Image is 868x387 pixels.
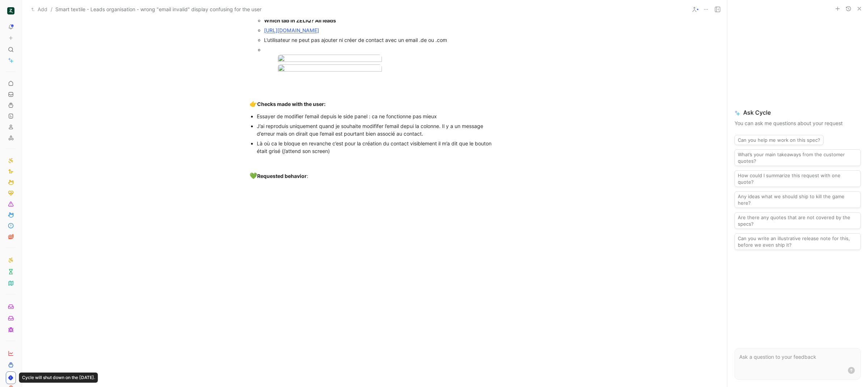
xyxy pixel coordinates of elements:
[257,112,500,120] div: Essayer de modifier l’email depuis le side panel : ca ne fonctionne pas mieux
[6,6,16,16] button: ZELIQ
[264,36,500,44] div: L’utilisateur ne peut pas ajouter ni créer de contact avec un email .de ou .com
[250,100,257,107] span: 👉
[278,55,382,64] img: image.png
[51,5,52,14] span: /
[264,17,336,24] strong: Which tab in ZELIQ? All leads
[55,5,261,14] span: Smart textile - Leads organisation - wrong "email invalid" display confusing for the user
[257,101,325,107] strong: Checks made with the user:
[19,373,98,383] div: Cycle will shut down on the [DATE].
[278,64,382,74] img: image.png
[735,149,861,166] button: What’s your main takeaways from the customer quotes?
[257,140,500,155] div: Là où ca le bloque en revanche c’est pour la création du contact visiblement il m’a dit que le bo...
[264,27,319,33] a: [URL][DOMAIN_NAME]
[7,7,14,14] img: ZELIQ
[735,108,861,117] span: Ask Cycle
[735,191,861,208] button: Any ideas what we should ship to kill the game here?
[250,171,500,181] div: :
[257,122,500,137] div: J’ai reproduis uniquement quand je souhaite modififer l’email depui la colonne. Il y a un message...
[250,172,257,179] span: 💚
[735,212,861,229] button: Are there any quotes that are not covered by the specs?
[735,119,861,128] p: You can ask me questions about your request
[735,135,824,145] button: Can you help me work on this spec?
[735,233,861,250] button: Can you write an illustrative release note for this, before we even ship it?
[29,5,49,14] button: Add
[257,173,307,179] strong: Requested behavior
[735,170,861,187] button: How could I summarize this request with one quote?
